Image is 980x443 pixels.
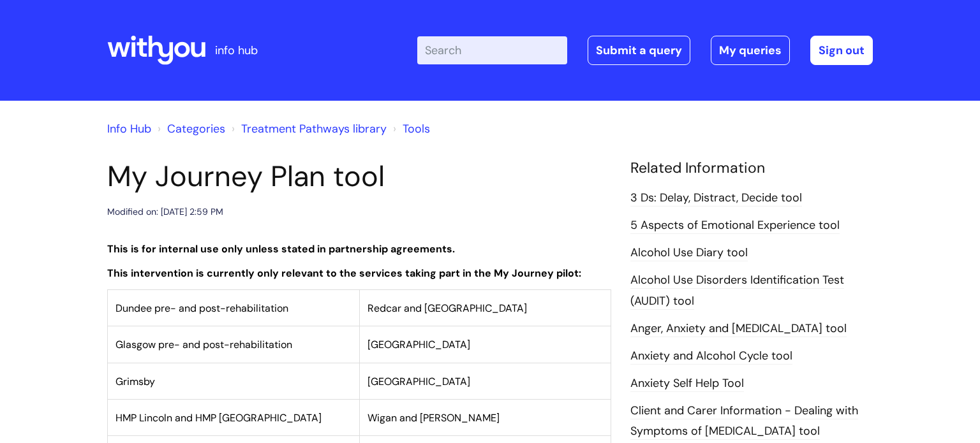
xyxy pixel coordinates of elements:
li: Solution home [154,119,225,139]
span: Redcar and [GEOGRAPHIC_DATA] [367,301,527,315]
a: Sign out [810,36,873,65]
a: Anger, Anxiety and [MEDICAL_DATA] tool [630,321,847,337]
h1: My Journey Plan tool [107,159,611,194]
a: Client and Carer Information - Dealing with Symptoms of [MEDICAL_DATA] tool [630,403,858,440]
span: HMP Lincoln and HMP [GEOGRAPHIC_DATA] [115,411,322,425]
strong: This is for internal use only unless stated in partnership agreements. [107,242,455,256]
a: Alcohol Use Disorders Identification Test (AUDIT) tool [630,272,844,309]
div: | - [417,36,873,65]
span: [GEOGRAPHIC_DATA] [367,338,470,351]
li: Treatment Pathways library [228,119,387,139]
span: [GEOGRAPHIC_DATA] [367,375,470,388]
a: Anxiety Self Help Tool [630,375,744,392]
input: Search [417,36,567,64]
a: Alcohol Use Diary tool [630,245,748,261]
a: Info Hub [107,121,151,136]
a: My queries [711,36,790,65]
span: Grimsby [115,375,155,388]
span: Dundee pre- and post-rehabilitation [115,301,288,315]
a: Submit a query [588,36,690,65]
a: 5 Aspects of Emotional Experience tool [630,217,840,234]
a: Anxiety and Alcohol Cycle tool [630,348,792,365]
h4: Related Information [630,159,873,177]
a: 3 Ds: Delay, Distract, Decide tool [630,190,802,207]
span: Glasgow pre- and post-rehabilitation [115,338,292,351]
span: Wigan and [PERSON_NAME] [367,411,500,425]
p: info hub [215,40,258,61]
div: Modified on: [DATE] 2:59 PM [107,204,223,220]
a: Categories [167,121,225,136]
a: Tools [403,121,430,136]
a: Treatment Pathways library [241,121,387,136]
li: Tools [390,119,430,139]
strong: This intervention is currently only relevant to the services taking part in the My Journey pilot: [107,266,581,280]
